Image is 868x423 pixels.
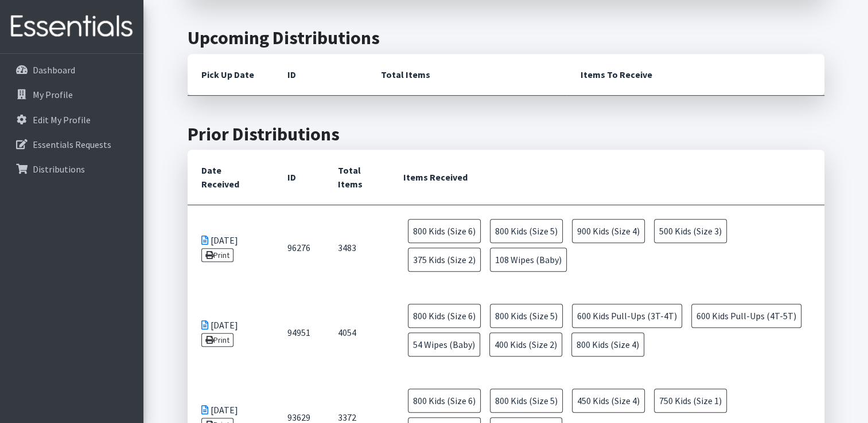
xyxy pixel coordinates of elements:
[201,333,234,347] a: Print
[5,7,139,46] img: HumanEssentials
[654,219,727,243] span: 500 Kids (Size 3)
[5,58,139,81] a: Dashboard
[324,205,390,291] td: 3483
[691,304,801,328] span: 600 Kids Pull-Ups (4T-5T)
[274,205,324,291] td: 96276
[5,83,139,106] a: My Profile
[408,389,481,413] span: 800 Kids (Size 6)
[572,219,645,243] span: 900 Kids (Size 4)
[33,89,73,100] p: My Profile
[33,114,91,126] p: Edit My Profile
[324,290,390,375] td: 4054
[367,54,567,96] th: Total Items
[33,64,75,76] p: Dashboard
[654,389,727,413] span: 750 Kids (Size 1)
[489,332,562,357] span: 400 Kids (Size 2)
[490,389,563,413] span: 800 Kids (Size 5)
[5,108,139,131] a: Edit My Profile
[324,150,390,205] th: Total Items
[274,290,324,375] td: 94951
[490,219,563,243] span: 800 Kids (Size 5)
[188,123,824,145] h2: Prior Distributions
[188,205,274,291] td: [DATE]
[188,150,274,205] th: Date Received
[408,304,481,328] span: 800 Kids (Size 6)
[572,389,645,413] span: 450 Kids (Size 4)
[201,248,234,262] a: Print
[274,54,367,96] th: ID
[408,219,481,243] span: 800 Kids (Size 6)
[567,54,824,96] th: Items To Receive
[5,133,139,156] a: Essentials Requests
[390,150,824,205] th: Items Received
[274,150,324,205] th: ID
[490,304,563,328] span: 800 Kids (Size 5)
[188,27,824,49] h2: Upcoming Distributions
[33,163,85,175] p: Distributions
[5,158,139,181] a: Distributions
[572,304,682,328] span: 600 Kids Pull-Ups (3T-4T)
[188,290,274,375] td: [DATE]
[571,332,644,357] span: 800 Kids (Size 4)
[188,54,274,96] th: Pick Up Date
[33,139,111,150] p: Essentials Requests
[408,248,481,272] span: 375 Kids (Size 2)
[408,332,480,357] span: 54 Wipes (Baby)
[490,248,567,272] span: 108 Wipes (Baby)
